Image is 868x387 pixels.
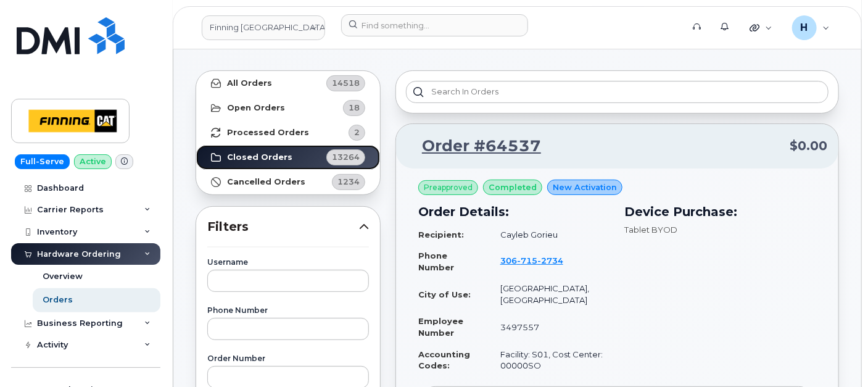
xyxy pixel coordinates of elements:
a: Open Orders18 [196,96,380,120]
label: Order Number [207,355,369,362]
span: 1234 [337,176,360,188]
a: Closed Orders13264 [196,145,380,170]
label: Username [207,259,369,266]
span: H [801,20,808,35]
td: [GEOGRAPHIC_DATA], [GEOGRAPHIC_DATA] [489,278,610,310]
span: 2 [354,127,360,138]
strong: City of Use: [418,289,471,299]
a: Order #64537 [407,135,541,157]
span: 2734 [537,256,563,265]
a: All Orders14518 [196,71,380,96]
span: New Activation [553,181,617,193]
span: 306 [500,256,563,265]
strong: Recipient: [418,230,464,239]
span: 13264 [332,151,360,163]
div: hakaur@dminc.com [783,15,838,40]
td: Cayleb Gorieu [489,224,610,246]
strong: Phone Number [418,251,454,272]
strong: Employee Number [418,316,463,338]
strong: Closed Orders [227,152,292,162]
a: Cancelled Orders1234 [196,170,380,194]
input: Search in orders [406,81,829,103]
strong: Open Orders [227,103,285,113]
td: 3497557 [489,310,610,343]
h3: Device Purchase: [625,202,817,221]
strong: Processed Orders [227,128,309,138]
strong: Cancelled Orders [227,177,305,187]
strong: All Orders [227,78,272,88]
td: Facility: S01, Cost Center: 00000SO [489,344,610,377]
label: Phone Number [207,307,369,314]
a: 3067152734 [500,256,578,265]
span: 715 [517,256,537,265]
a: Processed Orders2 [196,120,380,145]
span: Filters [207,218,359,236]
h3: Order Details: [418,202,610,221]
a: Finning Canada [202,15,325,40]
span: Preapproved [424,182,473,193]
input: Find something... [341,14,528,36]
span: completed [489,181,537,193]
span: Tablet BYOD [625,225,678,235]
span: 14518 [332,77,360,89]
div: Quicklinks [741,15,781,40]
span: 18 [349,102,360,114]
span: $0.00 [790,137,827,155]
strong: Accounting Codes: [418,349,470,371]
